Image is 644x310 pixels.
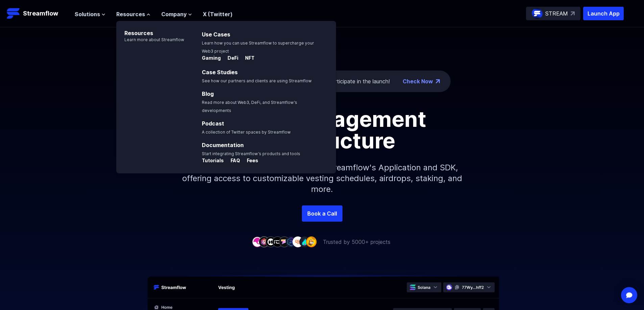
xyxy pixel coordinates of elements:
[202,78,312,83] span: See how our partners and clients are using Streamflow
[116,10,145,18] span: Resources
[241,158,258,165] a: Fees
[202,142,244,148] a: Documentation
[161,10,192,18] button: Company
[225,157,240,164] p: FAQ
[279,236,290,247] img: company-5
[272,236,283,247] img: company-4
[202,31,230,38] a: Use Cases
[403,77,433,85] a: Check Now
[202,69,238,76] a: Case Studies
[240,55,255,62] a: NFT
[203,11,233,18] a: X (Twitter)
[7,7,68,20] a: Streamflow
[23,9,58,18] p: Streamflow
[202,90,214,97] a: Blog
[222,55,238,61] p: DeFi
[302,205,342,222] a: Book a Call
[526,7,580,20] a: STREAM
[202,55,221,61] p: Gaming
[571,11,575,16] img: top-right-arrow.svg
[545,9,568,18] p: STREAM
[323,238,390,246] p: Trusted by 5000+ projects
[202,151,300,156] span: Start integrating Streamflow’s products and tools
[202,158,225,165] a: Tutorials
[202,40,314,54] span: Learn how you can use Streamflow to supercharge your Web3 project
[583,7,624,20] button: Launch App
[225,158,241,165] a: FAQ
[75,10,100,18] span: Solutions
[202,130,291,135] span: A collection of Twitter spaces by Streamflow
[532,8,543,19] img: streamflow-logo-circle.png
[161,10,187,18] span: Company
[202,120,224,127] a: Podcast
[116,21,184,37] p: Resources
[241,157,258,164] p: Fees
[306,236,317,247] img: company-9
[222,55,240,62] a: DeFi
[265,236,276,247] img: company-3
[292,236,303,247] img: company-7
[252,236,263,247] img: company-1
[436,79,440,83] img: top-right-arrow.png
[202,100,297,113] span: Read more about Web3, DeFi, and Streamflow’s developments
[177,151,468,205] p: Simplify your token distribution with Streamflow's Application and SDK, offering access to custom...
[621,287,637,303] div: Open Intercom Messenger
[286,236,296,247] img: company-6
[259,236,269,247] img: company-2
[75,10,105,18] button: Solutions
[299,236,310,247] img: company-8
[240,55,255,61] p: NFT
[116,10,150,18] button: Resources
[202,157,224,164] p: Tutorials
[202,55,222,62] a: Gaming
[7,7,20,20] img: Streamflow Logo
[116,37,184,43] p: Learn more about Streamflow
